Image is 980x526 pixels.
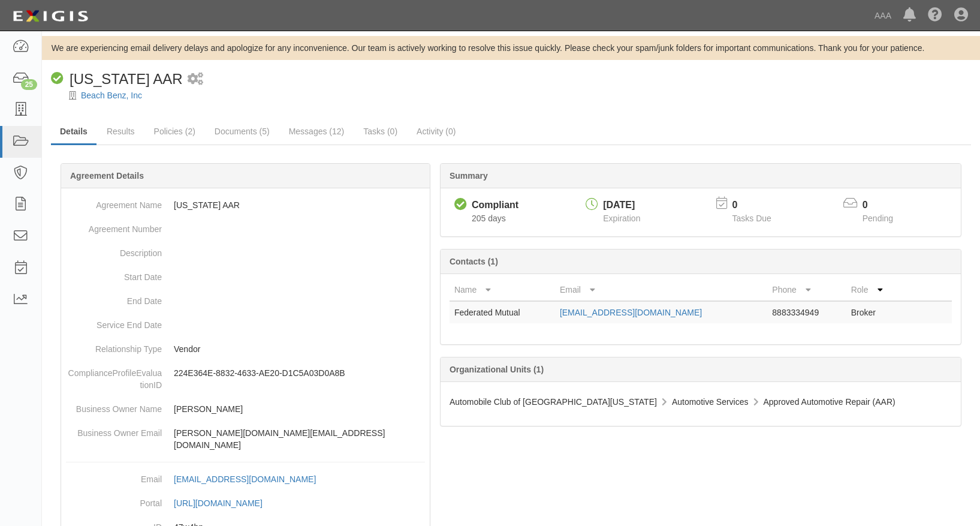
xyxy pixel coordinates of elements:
span: Approved Automotive Repair (AAR) [764,397,895,407]
i: Help Center - Complianz [928,8,942,23]
b: Summary [450,171,488,181]
div: We are experiencing email delivery delays and apologize for any inconvenience. Our team is active... [42,42,980,54]
img: logo-5460c22ac91f19d4615b14bd174203de0afe785f0fc80cf4dbbc73dc1793850b.png [9,5,92,27]
b: Contacts (1) [450,257,498,266]
a: Messages (12) [280,119,354,143]
th: Email [555,279,767,301]
p: [PERSON_NAME] [174,403,425,415]
a: AAA [869,4,897,28]
p: 224E364E-8832-4633-AE20-D1C5A03D0A8B [174,367,425,379]
dd: Vendor [66,337,425,361]
b: Agreement Details [70,171,144,181]
a: Documents (5) [206,119,279,143]
th: Phone [767,279,846,301]
dt: Business Owner Name [66,397,162,415]
dt: Agreement Number [66,217,162,235]
div: 25 [21,79,37,90]
span: [US_STATE] AAR [70,71,183,87]
a: Tasks (0) [354,119,406,143]
p: [PERSON_NAME][DOMAIN_NAME][EMAIL_ADDRESS][DOMAIN_NAME] [174,427,425,451]
dd: [US_STATE] AAR [66,193,425,217]
dt: Start Date [66,265,162,283]
dt: Business Owner Email [66,421,162,439]
dt: End Date [66,289,162,307]
div: [DATE] [603,199,640,212]
td: Federated Mutual [450,301,555,323]
th: Role [846,279,904,301]
a: [URL][DOMAIN_NAME] [174,498,276,508]
span: Pending [863,214,893,223]
span: Automotive Services [672,397,749,407]
span: Since 01/29/2025 [472,214,506,223]
th: Name [450,279,555,301]
b: Organizational Units (1) [450,365,544,374]
dt: ComplianceProfileEvaluationID [66,361,162,391]
i: Compliant [454,199,467,211]
i: Compliant [51,73,64,85]
a: [EMAIL_ADDRESS][DOMAIN_NAME] [174,474,329,484]
span: Automobile Club of [GEOGRAPHIC_DATA][US_STATE] [450,397,657,407]
dt: Email [66,467,162,485]
i: 1 scheduled workflow [188,73,203,86]
div: California AAR [51,69,183,89]
dt: Agreement Name [66,193,162,211]
td: 8883334949 [767,301,846,323]
td: Broker [846,301,904,323]
dt: Description [66,241,162,259]
dt: Relationship Type [66,337,162,355]
dt: Portal [66,491,162,509]
div: Compliant [472,199,518,212]
span: Expiration [603,214,640,223]
a: Activity (0) [408,119,465,143]
a: [EMAIL_ADDRESS][DOMAIN_NAME] [560,308,702,317]
a: Beach Benz, Inc [81,91,142,100]
p: 0 [863,199,908,212]
a: Policies (2) [145,119,204,143]
a: Results [98,119,144,143]
p: 0 [732,199,786,212]
dt: Service End Date [66,313,162,331]
a: Details [51,119,97,145]
div: [EMAIL_ADDRESS][DOMAIN_NAME] [174,473,316,485]
span: Tasks Due [732,214,771,223]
